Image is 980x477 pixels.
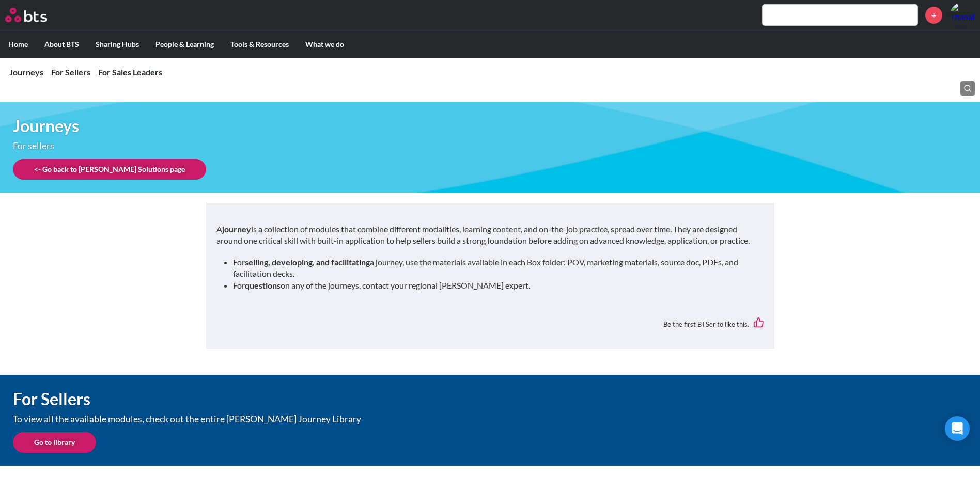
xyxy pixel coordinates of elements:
[87,31,147,58] label: Sharing Hubs
[297,31,352,58] label: What we do
[13,432,96,453] a: Go to library
[222,31,297,58] label: Tools & Resources
[13,159,206,180] a: <- Go back to [PERSON_NAME] Solutions page
[51,67,90,77] a: For Sellers
[13,388,681,411] h1: For Sellers
[216,310,764,338] div: Be the first BTSer to like this.
[245,280,281,290] strong: questions
[233,280,756,291] li: For on any of the journeys, contact your regional [PERSON_NAME] expert.
[216,224,764,247] p: A is a collection of modules that combine different modalities, learning content, and on-the-job ...
[13,141,547,151] p: For sellers
[925,7,942,24] a: +
[222,224,251,234] strong: journey
[9,67,43,77] a: Journeys
[233,257,756,280] li: For a journey, use the materials available in each Box folder: POV, marketing materials, source d...
[5,8,66,22] a: Go home
[147,31,222,58] label: People & Learning
[13,415,547,424] p: To view all the available modules, check out the entire [PERSON_NAME] Journey Library
[945,416,970,441] div: Open Intercom Messenger
[5,8,47,22] img: BTS Logo
[36,31,87,58] label: About BTS
[13,115,681,138] h1: Journeys
[98,67,162,77] a: For Sales Leaders
[950,3,975,27] img: Thanatchaporn Chantapisit
[245,257,370,267] strong: selling, developing, and facilitating
[950,3,975,27] a: Profile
